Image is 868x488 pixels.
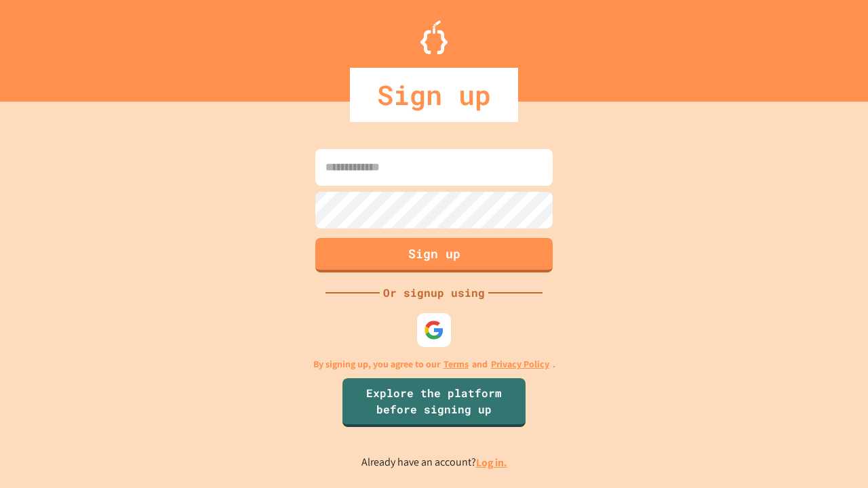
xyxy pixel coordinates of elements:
[424,320,444,340] img: google-icon.svg
[420,20,448,54] img: Logo.svg
[443,357,469,371] a: Terms
[313,357,555,371] p: By signing up, you agree to our and .
[342,378,526,427] a: Explore the platform before signing up
[315,238,553,272] button: Sign up
[476,455,507,470] a: Log in.
[491,357,549,371] a: Privacy Policy
[380,285,488,301] div: Or signup using
[350,68,518,122] div: Sign up
[361,454,507,471] p: Already have an account?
